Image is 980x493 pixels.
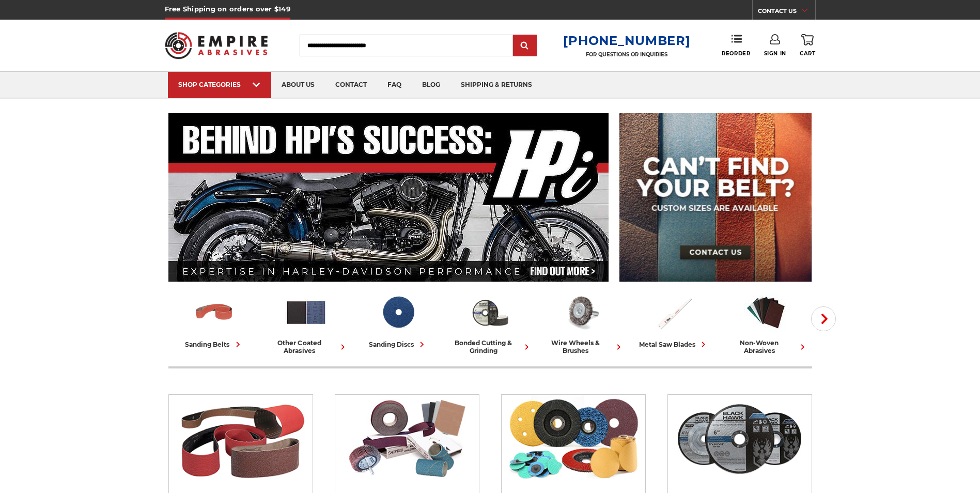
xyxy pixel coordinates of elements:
p: FOR QUESTIONS OR INQUIRIES [563,51,690,58]
a: non-woven abrasives [724,291,808,355]
div: SHOP CATEGORIES [178,81,261,88]
a: faq [377,72,412,98]
div: metal saw blades [639,339,709,350]
div: non-woven abrasives [724,339,808,355]
div: sanding belts [185,339,243,350]
img: Other Coated Abrasives [285,291,328,334]
img: Bonded Cutting & Grinding [673,395,806,483]
a: contact [325,72,377,98]
div: sanding discs [369,339,427,350]
span: Sign In [764,50,786,57]
a: sanding belts [173,291,256,350]
img: Non-woven Abrasives [744,291,787,334]
img: Sanding Belts [193,291,236,334]
a: wire wheels & brushes [540,291,624,355]
a: shipping & returns [450,72,542,98]
img: Sanding Belts [174,395,307,483]
a: blog [412,72,450,98]
span: Reorder [722,50,750,57]
img: Bonded Cutting & Grinding [469,291,511,334]
span: Cart [800,50,815,57]
img: Empire Abrasives [165,25,268,66]
div: other coated abrasives [265,339,348,355]
img: Metal Saw Blades [652,291,695,334]
img: Other Coated Abrasives [340,395,474,483]
a: sanding discs [356,291,440,350]
a: metal saw blades [632,291,716,350]
button: Next [811,306,836,331]
img: Wire Wheels & Brushes [561,291,603,334]
a: [PHONE_NUMBER] [563,33,690,48]
img: Sanding Discs [377,291,419,334]
input: Submit [515,36,535,56]
a: bonded cutting & grinding [448,291,532,355]
a: about us [271,72,325,98]
a: other coated abrasives [265,291,348,355]
div: bonded cutting & grinding [448,339,532,355]
a: CONTACT US [758,5,815,20]
img: promo banner for custom belts. [619,113,812,282]
div: wire wheels & brushes [540,339,624,355]
a: Reorder [722,34,750,56]
a: Cart [800,34,815,57]
img: Banner for an interview featuring Horsepower Inc who makes Harley performance upgrades featured o... [168,113,609,282]
img: Sanding Discs [506,395,640,483]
